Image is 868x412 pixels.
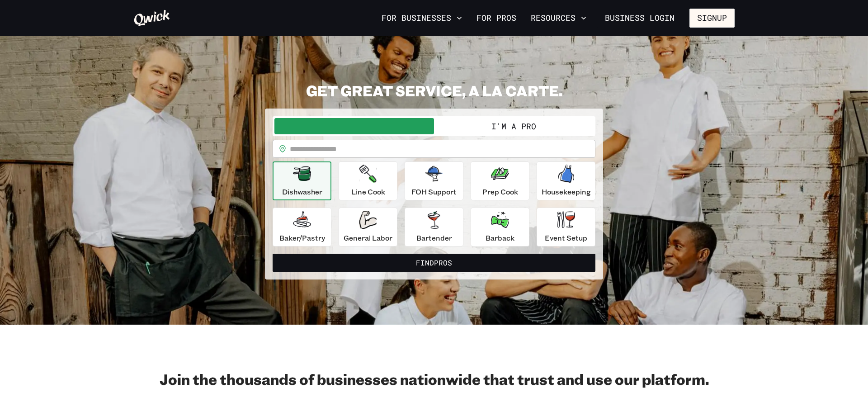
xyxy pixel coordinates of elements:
[597,9,682,28] a: Business Login
[339,161,397,200] button: Line Cook
[279,232,325,243] p: Baker/Pastry
[416,232,452,243] p: Bartender
[282,186,322,197] p: Dishwasher
[351,186,385,197] p: Line Cook
[274,118,434,134] button: I'm a Business
[486,232,514,243] p: Barback
[344,232,392,243] p: General Labor
[273,208,331,246] button: Baker/Pastry
[527,10,590,26] button: Resources
[471,208,529,246] button: Barback
[689,9,735,28] button: Signup
[471,161,529,200] button: Prep Cook
[411,186,457,197] p: FOH Support
[537,161,595,200] button: Housekeeping
[133,370,735,388] h2: Join the thousands of businesses nationwide that trust and use our platform.
[405,161,463,200] button: FOH Support
[273,254,595,272] button: FindPros
[434,118,594,134] button: I'm a Pro
[545,232,587,243] p: Event Setup
[542,186,591,197] p: Housekeeping
[378,10,466,26] button: For Businesses
[273,161,331,200] button: Dishwasher
[339,208,397,246] button: General Labor
[405,208,463,246] button: Bartender
[473,10,520,26] a: For Pros
[482,186,518,197] p: Prep Cook
[537,208,595,246] button: Event Setup
[265,81,603,99] h2: GET GREAT SERVICE, A LA CARTE.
